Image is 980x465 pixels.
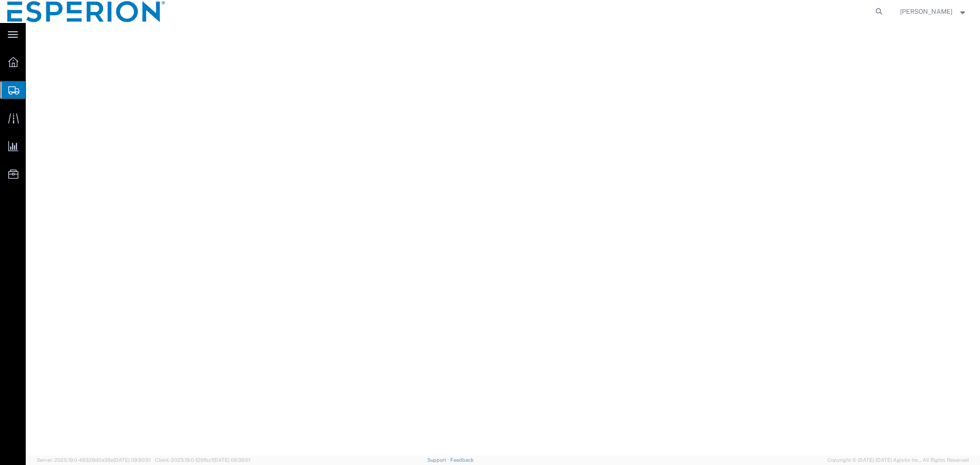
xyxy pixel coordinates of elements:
span: Client: 2025.19.0-129fbcf [155,457,250,463]
iframe: FS Legacy Container [26,23,980,455]
a: Support [427,457,450,463]
button: [PERSON_NAME] [900,6,968,17]
span: Copyright © [DATE]-[DATE] Agistix Inc., All Rights Reserved [827,456,969,464]
span: Alexandra Breaux [900,6,952,17]
a: Feedback [450,457,474,463]
span: [DATE] 09:39:01 [213,457,250,463]
span: Server: 2025.19.0-49328d0a35e [37,457,151,463]
span: [DATE] 09:50:51 [113,457,151,463]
